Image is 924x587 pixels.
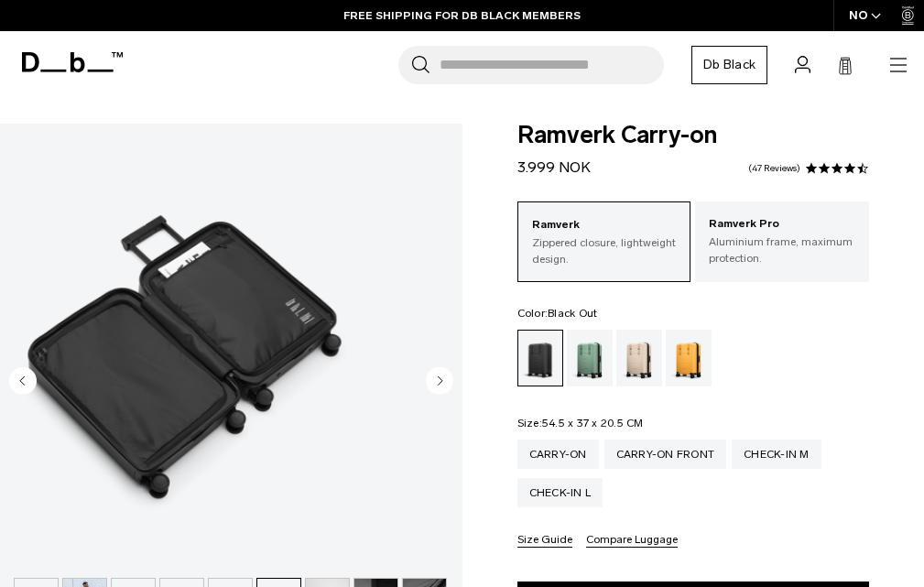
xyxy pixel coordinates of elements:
[691,46,767,84] a: Db Black
[548,307,597,320] span: Black Out
[9,367,37,398] button: Previous slide
[517,478,603,507] a: Check-in L
[517,330,563,386] a: Black Out
[517,124,870,147] span: Ramverk Carry-on
[709,215,855,234] p: Ramverk Pro
[517,418,644,429] legend: Size:
[567,330,613,386] a: Green Ray
[666,330,712,386] a: Parhelion Orange
[616,330,662,386] a: Fogbow Beige
[709,234,855,266] p: Aluminium frame, maximum protection.
[586,534,678,548] button: Compare Luggage
[695,201,869,280] a: Ramverk Pro Aluminium frame, maximum protection.
[517,534,572,548] button: Size Guide
[517,308,598,319] legend: Color:
[532,234,677,267] p: Zippered closure, lightweight design.
[426,367,453,398] button: Next slide
[604,440,727,469] a: Carry-on Front
[517,158,591,176] span: 3.999 NOK
[542,417,644,429] span: 54.5 x 37 x 20.5 CM
[748,164,800,173] a: 47 reviews
[343,7,581,24] a: FREE SHIPPING FOR DB BLACK MEMBERS
[517,440,599,469] a: Carry-on
[532,216,677,234] p: Ramverk
[732,440,821,469] a: Check-in M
